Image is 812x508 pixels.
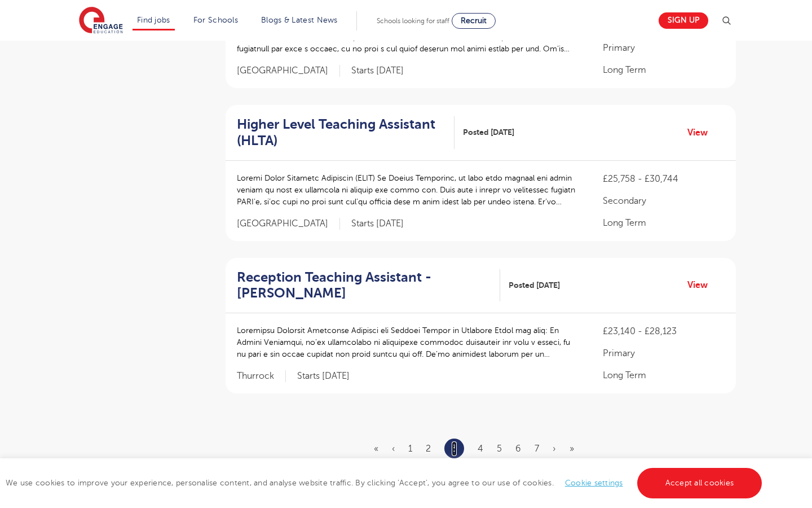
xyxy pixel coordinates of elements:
[408,444,412,454] a: 1
[297,370,350,382] p: Starts [DATE]
[461,16,487,25] span: Recruit
[237,116,454,149] a: Higher Level Teaching Assistant (HLTA)
[603,63,725,77] p: Long Term
[687,278,716,292] a: View
[237,269,500,302] a: Reception Teaching Assistant - [PERSON_NAME]
[374,444,378,454] a: First
[237,370,286,382] span: Thurrock
[351,218,404,230] p: Starts [DATE]
[659,12,708,29] a: Sign up
[515,444,521,454] a: 6
[603,216,725,230] p: Long Term
[6,479,765,487] span: We use cookies to improve your experience, personalise content, and analyse website traffic. By c...
[79,7,123,35] img: Engage Education
[535,444,539,454] a: 7
[603,194,725,208] p: Secondary
[452,13,496,29] a: Recruit
[237,65,340,77] span: [GEOGRAPHIC_DATA]
[553,444,556,454] a: Next
[687,125,716,140] a: View
[377,17,449,25] span: Schools looking for staff
[237,218,340,230] span: [GEOGRAPHIC_DATA]
[261,16,338,24] a: Blogs & Latest News
[509,279,560,291] span: Posted [DATE]
[637,468,762,498] a: Accept all cookies
[426,444,431,454] a: 2
[478,444,483,454] a: 4
[463,126,514,138] span: Posted [DATE]
[392,444,395,454] a: Previous
[603,369,725,382] p: Long Term
[603,347,725,360] p: Primary
[603,41,725,55] p: Primary
[603,325,725,338] p: £23,140 - £28,123
[565,479,623,487] a: Cookie settings
[603,172,725,186] p: £25,758 - £30,744
[497,444,502,454] a: 5
[351,65,404,77] p: Starts [DATE]
[137,16,170,24] a: Find jobs
[237,269,491,302] h2: Reception Teaching Assistant - [PERSON_NAME]
[570,444,574,454] a: Last
[237,325,580,360] p: Loremipsu Dolorsit Ametconse Adipisci eli Seddoei Tempor in Utlabore Etdol mag aliq: En Admini Ve...
[193,16,238,24] a: For Schools
[237,172,580,208] p: Loremi Dolor Sitametc Adipiscin (ELIT) Se Doeius Temporinc, ut labo etdo magnaal eni admin veniam...
[452,441,457,456] a: 3
[237,116,445,149] h2: Higher Level Teaching Assistant (HLTA)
